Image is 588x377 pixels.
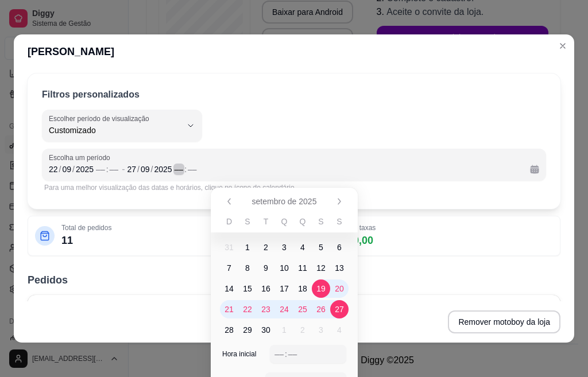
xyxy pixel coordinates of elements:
[312,321,330,339] span: sexta-feira, 3 de outubro de 2025
[293,300,312,318] span: quinta-feira, 25 de setembro de 2025 selecionado
[316,262,326,274] span: 12
[225,304,234,315] span: 21
[220,192,238,211] button: Anterior
[245,262,250,274] span: 8
[275,238,293,256] span: quarta-feira, 3 de setembro de 2025
[220,300,238,318] span: domingo, 21 de setembro de 2025 selecionado
[257,300,275,318] span: terça-feira, 23 de setembro de 2025 selecionado
[275,321,293,339] span: quarta-feira, 1 de outubro de 2025
[127,162,521,176] div: Data final
[330,192,349,211] button: Próximo
[109,164,120,175] div: minuto, Data inicial,
[316,304,326,315] span: 26
[335,283,344,294] span: 20
[264,262,268,274] span: 9
[61,232,111,248] p: 11
[264,216,269,227] span: T
[337,324,342,336] span: 4
[42,88,140,102] p: Filtros personalizados
[245,242,250,253] span: 1
[330,279,349,298] span: sábado, 20 de setembro de 2025 selecionado
[238,300,257,318] span: segunda-feira, 22 de setembro de 2025 selecionado
[312,259,330,277] span: sexta-feira, 12 de setembro de 2025
[150,164,154,175] div: /
[280,283,289,294] span: 17
[312,238,330,256] span: sexta-feira, 5 de setembro de 2025
[222,349,256,359] span: Hora inicial
[281,216,288,227] span: Q
[252,196,317,207] span: setembro de 2025
[211,215,358,340] table: setembro de 2025
[49,162,119,176] div: Data inicial
[330,321,349,339] span: sábado, 4 de outubro de 2025
[300,324,305,336] span: 2
[225,283,234,294] span: 14
[49,114,153,123] label: Escolher período de visualização
[49,153,539,162] span: Escolha um período
[330,238,349,256] span: sábado, 6 de setembro de 2025
[293,321,312,339] span: quinta-feira, 2 de outubro de 2025
[261,304,270,315] span: 23
[330,300,349,318] span: Hoje, sábado, 27 de setembro de 2025 selecionado
[28,272,560,288] h2: Pedidos
[225,242,234,253] span: 31
[238,321,257,339] span: segunda-feira, 29 de setembro de 2025
[293,259,312,277] span: quinta-feira, 11 de setembro de 2025
[257,279,275,298] span: terça-feira, 16 de setembro de 2025
[264,242,268,253] span: 2
[298,262,307,274] span: 11
[298,283,307,294] span: 18
[319,242,323,253] span: 5
[220,279,238,298] span: domingo, 14 de setembro de 2025
[300,216,306,227] span: Q
[238,279,257,298] span: segunda-feira, 15 de setembro de 2025
[280,304,289,315] span: 24
[126,164,137,175] div: dia, Data final,
[140,164,151,175] div: mês, Data final,
[44,183,544,192] div: Para uma melhor visualização das datas e horários, clique no ícone de calendário.
[448,310,560,333] button: Remover motoboy da loja
[153,164,173,175] div: ano, Data final,
[227,262,231,274] span: 7
[330,259,349,277] span: sábado, 13 de setembro de 2025
[187,164,198,175] div: minuto, Data final,
[293,279,312,298] span: quinta-feira, 18 de setembro de 2025
[300,242,305,253] span: 4
[257,321,275,339] span: terça-feira, 30 de setembro de 2025
[287,348,299,360] div: minuto,
[319,324,323,336] span: 3
[275,279,293,298] span: quarta-feira, 17 de setembro de 2025
[525,160,544,178] button: Calendário
[335,304,344,315] span: 27
[238,238,257,256] span: segunda-feira, 1 de setembro de 2025
[261,324,270,336] span: 30
[61,164,72,175] div: mês, Data inicial,
[58,164,63,175] div: /
[273,348,285,360] div: hora,
[257,259,275,277] span: terça-feira, 9 de setembro de 2025
[49,125,181,136] span: Customizado
[282,324,287,336] span: 1
[293,238,312,256] span: quinta-feira, 4 de setembro de 2025
[136,164,141,175] div: /
[554,37,572,55] button: Close
[226,216,232,227] span: D
[336,216,342,227] span: S
[245,216,250,227] span: S
[105,164,110,175] div: :
[225,324,234,336] span: 28
[14,34,574,69] header: [PERSON_NAME]
[261,283,270,294] span: 16
[318,216,323,227] span: S
[173,164,185,175] div: hora, Data final,
[238,259,257,277] span: segunda-feira, 8 de setembro de 2025
[122,162,125,176] span: -
[243,324,252,336] span: 29
[220,321,238,339] span: domingo, 28 de setembro de 2025
[312,279,330,298] span: sexta-feira, 19 de setembro de 2025 selecionado
[335,262,344,274] span: 13
[48,164,59,175] div: dia, Data inicial,
[75,164,95,175] div: ano, Data inicial,
[312,300,330,318] span: sexta-feira, 26 de setembro de 2025 selecionado
[220,238,238,256] span: domingo, 31 de agosto de 2025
